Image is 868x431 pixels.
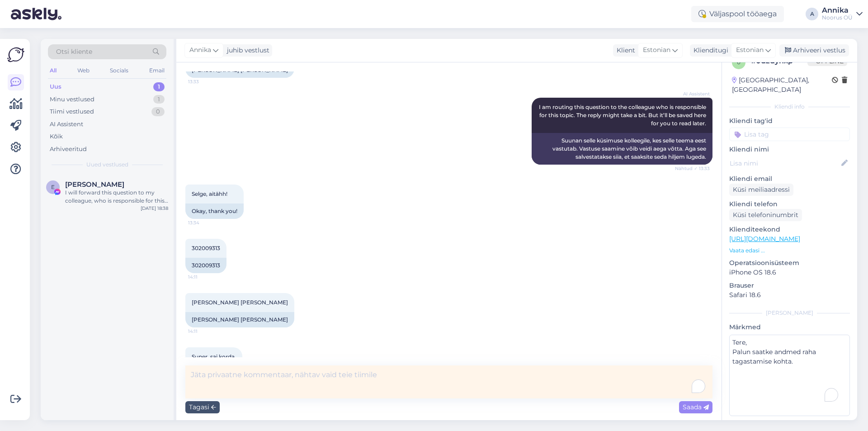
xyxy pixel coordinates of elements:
textarea: To enrich screen reader interactions, please activate Accessibility in Grammarly extension settings [729,335,850,416]
span: I am routing this question to the colleague who is responsible for this topic. The reply might ta... [539,104,708,127]
span: 14:11 [188,274,222,280]
div: [PERSON_NAME] [729,309,850,317]
p: Safari 18.6 [729,290,850,300]
span: E [51,184,55,190]
div: All [48,65,58,76]
span: Estonian [643,45,670,55]
div: Väljaspool tööaega [691,6,784,22]
div: Tagasi [185,401,220,413]
div: A [806,8,818,20]
p: Vaata edasi ... [729,246,850,255]
p: Kliendi nimi [729,145,850,154]
span: 14:11 [188,328,222,335]
span: Selge, aitähh! [192,190,227,197]
div: [PERSON_NAME] [PERSON_NAME] [185,312,294,327]
div: AI Assistent [50,120,83,129]
span: AI Assistent [676,90,710,97]
div: Klienditugi [690,46,728,55]
p: Kliendi email [729,174,850,184]
p: Brauser [729,281,850,290]
div: Arhiveeri vestlus [779,44,849,57]
span: 302009313 [192,245,220,251]
div: Arhiveeritud [50,145,87,154]
div: Noorus OÜ [822,14,853,21]
div: Web [75,65,91,76]
div: [DATE] 18:38 [141,205,168,212]
div: 1 [153,82,165,91]
div: Uus [50,82,61,91]
div: juhib vestlust [223,46,269,55]
span: 13:34 [188,219,222,226]
span: Nähtud ✓ 13:33 [675,165,710,172]
div: [GEOGRAPHIC_DATA], [GEOGRAPHIC_DATA] [732,76,832,95]
p: iPhone OS 18.6 [729,268,850,277]
div: Minu vestlused [50,95,94,104]
span: Elen Kirjuškin [65,180,124,189]
span: Saada [683,403,709,411]
span: [PERSON_NAME] [PERSON_NAME] [192,299,288,306]
a: [URL][DOMAIN_NAME] [729,235,800,243]
div: Annika [822,7,853,14]
span: 13:33 [188,78,222,85]
div: 0 [151,107,165,116]
p: Kliendi telefon [729,199,850,209]
div: Suunan selle küsimuse kolleegile, kes selle teema eest vastutab. Vastuse saamine võib veidi aega ... [532,133,712,165]
div: 1 [153,95,165,104]
div: Okay, thank you! [185,204,244,219]
p: Kliendi tag'id [729,116,850,126]
span: Super, sai korda. [192,353,236,360]
span: Otsi kliente [56,47,92,57]
a: AnnikaNoorus OÜ [822,7,863,21]
p: Klienditeekond [729,225,850,234]
span: Annika [189,45,211,55]
img: Askly Logo [7,46,24,63]
span: Estonian [736,45,764,55]
input: Lisa tag [729,128,850,141]
div: Kliendi info [729,103,850,111]
div: I will forward this question to my colleague, who is responsible for this. The reply will be here... [65,189,168,205]
span: 0 [737,59,741,66]
div: Kõik [50,132,63,141]
div: 302009313 [185,258,226,273]
input: Lisa nimi [730,158,840,168]
p: Märkmed [729,322,850,332]
textarea: To enrich screen reader interactions, please activate Accessibility in Grammarly extension settings [185,365,712,398]
span: Uued vestlused [86,161,128,169]
div: Email [147,65,166,76]
div: Klient [613,46,635,55]
p: Operatsioonisüsteem [729,258,850,268]
div: Küsi telefoninumbrit [729,209,802,221]
div: Küsi meiliaadressi [729,184,793,196]
div: Socials [108,65,130,76]
div: Tiimi vestlused [50,107,94,116]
